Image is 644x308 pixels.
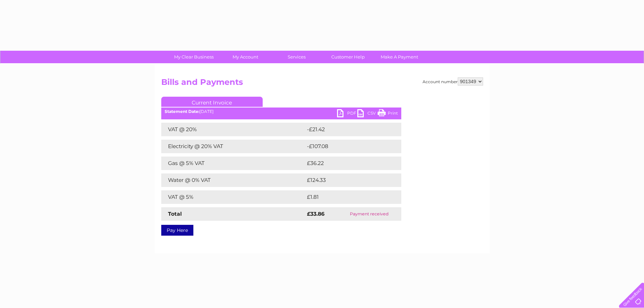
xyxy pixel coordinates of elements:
[161,157,305,170] td: Gas @ 5% VAT
[372,51,427,63] a: Make A Payment
[161,109,401,114] div: [DATE]
[161,190,305,204] td: VAT @ 5%
[217,51,273,63] a: My Account
[269,51,325,63] a: Services
[337,207,401,221] td: Payment received
[161,97,263,107] a: Current Invoice
[161,225,193,236] a: Pay Here
[166,51,222,63] a: My Clear Business
[168,211,182,217] strong: Total
[305,157,387,170] td: £36.22
[161,140,305,153] td: Electricity @ 20% VAT
[305,123,388,136] td: -£21.42
[161,173,305,187] td: Water @ 0% VAT
[337,109,357,119] a: PDF
[357,109,378,119] a: CSV
[305,190,384,204] td: £1.81
[423,77,483,86] div: Account number
[305,140,390,153] td: -£107.08
[161,123,305,136] td: VAT @ 20%
[165,109,199,114] b: Statement Date:
[307,211,325,217] strong: £33.86
[378,109,398,119] a: Print
[320,51,376,63] a: Customer Help
[161,77,483,90] h2: Bills and Payments
[305,173,389,187] td: £124.33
